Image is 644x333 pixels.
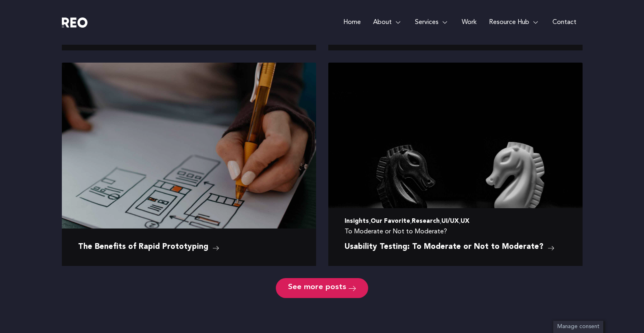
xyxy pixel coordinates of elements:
li: , , , , [345,216,566,227]
a: See more posts [276,278,368,298]
a: UI/UX [441,216,459,227]
a: Research [412,216,440,227]
span: Manage consent [557,324,599,329]
a: UX [461,216,469,227]
a: Insights [345,216,369,227]
span: See more posts [288,284,346,292]
a: The Benefits of Rapid Prototyping [78,241,220,254]
a: Usability Testing: To Moderate or Not to Moderate? [345,241,556,254]
a: Our Favorite [371,216,410,227]
span: The Benefits of Rapid Prototyping [78,241,208,254]
span: Usability Testing: To Moderate or Not to Moderate? [345,241,544,254]
div: To Moderate or Not to Moderate? [345,227,566,237]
